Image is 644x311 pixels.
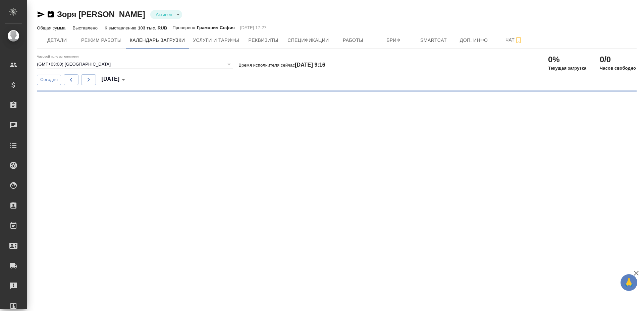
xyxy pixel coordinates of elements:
[57,10,145,19] a: Зоря [PERSON_NAME]
[172,24,197,31] p: Проверено
[548,54,586,65] h2: 0%
[623,276,635,290] span: 🙏
[81,36,122,45] span: Режим работы
[240,24,267,31] p: [DATE] 17:27
[40,76,58,84] span: Сегодня
[138,25,167,30] p: 103 тыс. RUB
[47,10,55,18] button: Скопировать ссылку
[515,36,523,44] svg: Подписаться
[37,75,61,85] button: Сегодня
[154,12,174,17] button: Активен
[41,36,73,45] span: Детали
[247,36,279,45] span: Реквизиты
[498,36,530,44] span: Чат
[238,63,325,68] p: Время исполнителя сейчас
[295,62,325,68] h4: [DATE] 9:16
[37,10,45,18] button: Скопировать ссылку для ЯМессенджера
[621,274,637,291] button: 🙏
[193,36,239,45] span: Услуги и тарифы
[72,25,99,30] p: Выставлено
[548,65,586,72] p: Текущая загрузка
[600,54,636,65] h2: 0/0
[101,74,127,85] div: [DATE]
[37,25,67,30] p: Общая сумма
[418,36,450,45] span: Smartcat
[130,36,185,45] span: Календарь загрузки
[197,24,235,31] p: Грамович София
[458,36,490,45] span: Доп. инфо
[37,55,79,58] label: Часовой пояс исполнителя
[105,25,138,30] p: К выставлению
[287,36,329,45] span: Спецификации
[377,36,410,45] span: Бриф
[337,36,369,45] span: Работы
[600,65,636,72] p: Часов свободно
[150,10,182,19] div: Активен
